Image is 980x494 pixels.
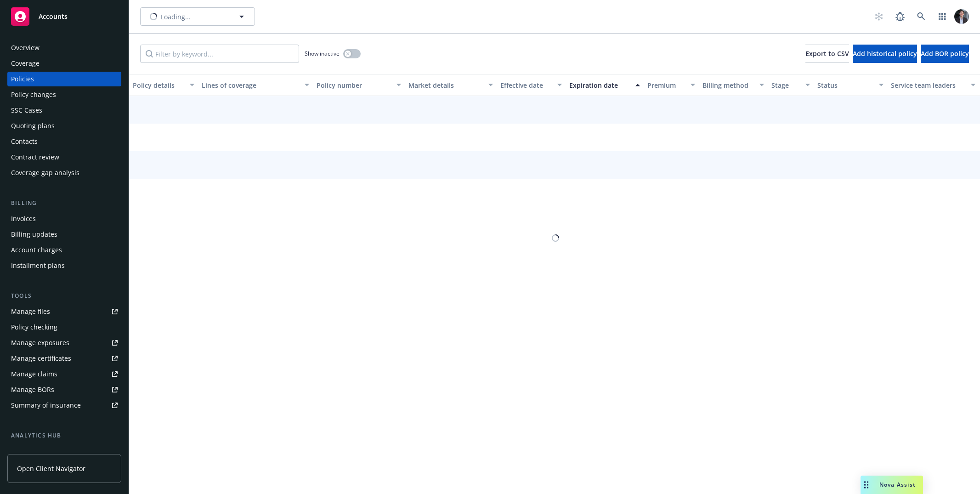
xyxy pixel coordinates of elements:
button: Add BOR policy [921,45,969,63]
button: Nova Assist [861,476,923,494]
a: Switch app [933,7,952,26]
div: Policy changes [11,87,56,102]
span: Add BOR policy [921,49,969,58]
button: Service team leaders [887,74,979,96]
a: Quoting plans [7,119,121,133]
div: Billing updates [11,227,57,242]
div: Policy number [317,80,391,90]
div: Premium [647,80,685,90]
div: Contract review [11,150,59,165]
a: Coverage [7,56,121,71]
a: Invoices [7,211,121,226]
span: Nova Assist [879,481,916,488]
div: Coverage gap analysis [11,165,79,180]
div: Policies [11,72,34,86]
a: Summary of insurance [7,398,121,413]
div: Stage [771,80,800,90]
a: SSC Cases [7,103,121,118]
button: Export to CSV [805,45,849,63]
div: Market details [408,80,483,90]
div: Contacts [11,134,38,149]
button: Stage [768,74,814,96]
a: Loss summary generator [7,444,121,459]
a: Manage files [7,304,121,319]
span: Accounts [39,13,68,20]
div: Summary of insurance [11,398,81,413]
a: Manage exposures [7,335,121,350]
button: Loading... [140,7,255,26]
input: Filter by keyword... [140,45,299,63]
span: Export to CSV [805,49,849,58]
div: Quoting plans [11,119,55,133]
a: Contacts [7,134,121,149]
div: Manage claims [11,367,57,381]
button: Add historical policy [853,45,917,63]
a: Start snowing [870,7,888,26]
a: Manage BORs [7,382,121,397]
a: Overview [7,40,121,55]
div: Policy details [133,80,184,90]
div: Analytics hub [7,431,121,440]
div: Invoices [11,211,36,226]
span: Add historical policy [853,49,917,58]
a: Installment plans [7,258,121,273]
a: Manage certificates [7,351,121,366]
img: photo [954,9,969,24]
button: Policy number [313,74,405,96]
span: Loading... [161,12,191,22]
div: Expiration date [569,80,630,90]
button: Market details [405,74,497,96]
button: Policy details [129,74,198,96]
div: Tools [7,291,121,301]
a: Report a Bug [891,7,909,26]
a: Coverage gap analysis [7,165,121,180]
button: Lines of coverage [198,74,313,96]
div: Manage certificates [11,351,71,366]
a: Manage claims [7,367,121,381]
a: Account charges [7,243,121,257]
div: Overview [11,40,40,55]
span: Show inactive [305,50,340,57]
button: Premium [644,74,699,96]
div: Installment plans [11,258,65,273]
div: Effective date [500,80,552,90]
button: Billing method [699,74,768,96]
div: Lines of coverage [202,80,299,90]
div: Loss summary generator [11,444,87,459]
a: Contract review [7,150,121,165]
div: Status [817,80,873,90]
a: Accounts [7,4,121,29]
button: Expiration date [566,74,644,96]
div: SSC Cases [11,103,42,118]
div: Service team leaders [891,80,965,90]
div: Coverage [11,56,40,71]
div: Account charges [11,243,62,257]
div: Manage exposures [11,335,69,350]
button: Status [814,74,887,96]
a: Policies [7,72,121,86]
a: Billing updates [7,227,121,242]
div: Manage files [11,304,50,319]
div: Manage BORs [11,382,54,397]
a: Search [912,7,930,26]
a: Policy changes [7,87,121,102]
div: Drag to move [861,476,872,494]
div: Billing method [702,80,754,90]
div: Policy checking [11,320,57,335]
a: Policy checking [7,320,121,335]
button: Effective date [497,74,566,96]
span: Open Client Navigator [17,464,85,473]
div: Billing [7,199,121,208]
